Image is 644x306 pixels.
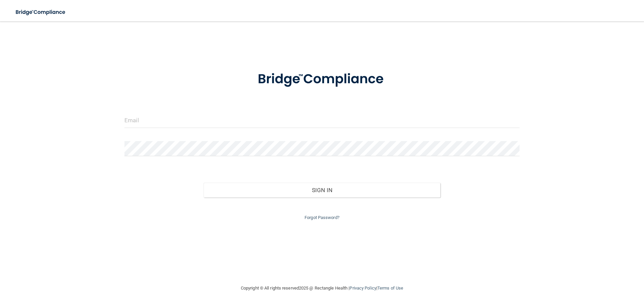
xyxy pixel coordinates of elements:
[350,286,376,291] a: Privacy Policy
[244,62,400,97] img: bridge_compliance_login_screen.278c3ca4.svg
[377,286,403,291] a: Terms of Use
[124,113,520,128] input: Email
[200,277,444,299] div: Copyright © All rights reserved 2025 @ Rectangle Health | |
[305,215,339,220] a: Forgot Password?
[10,5,72,19] img: bridge_compliance_login_screen.278c3ca4.svg
[204,183,441,198] button: Sign In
